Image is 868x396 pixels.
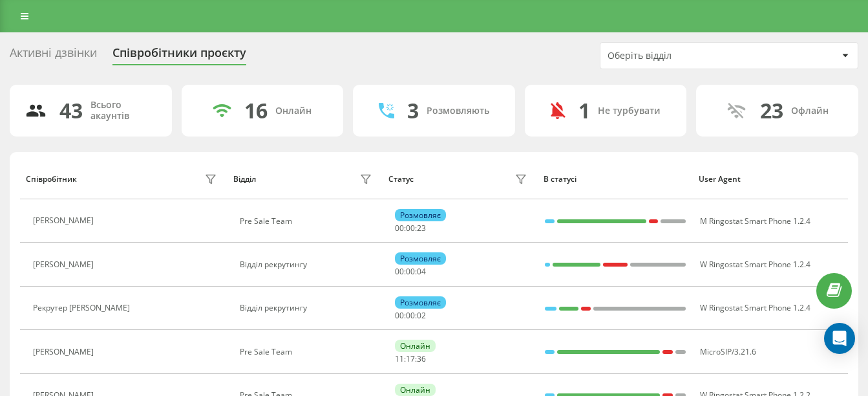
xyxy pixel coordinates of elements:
div: Онлайн [275,105,312,116]
div: : : [395,267,426,276]
div: Співробітники проєкту [112,46,246,66]
span: 36 [417,353,426,364]
div: Pre Sale Team [240,347,375,357]
div: Відділ [233,175,256,184]
div: [PERSON_NAME] [33,216,97,225]
span: 17 [406,353,415,364]
div: Співробітник [26,175,77,184]
div: 16 [244,98,268,123]
span: 23 [417,223,426,234]
div: Розмовляє [395,209,446,221]
div: В статусі [544,175,686,184]
div: Розмовляють [427,105,489,116]
span: 00 [406,310,415,321]
span: MicroSIP/3.21.6 [700,346,756,357]
div: : : [395,224,426,233]
span: W Ringostat Smart Phone 1.2.4 [700,302,810,313]
div: 3 [407,98,419,123]
div: Відділ рекрутингу [240,303,375,313]
span: W Ringostat Smart Phone 1.2.4 [700,259,810,270]
div: Розмовляє [395,296,446,309]
div: Оберіть відділ [608,50,762,61]
div: 1 [578,98,590,123]
span: 00 [406,223,415,234]
div: Не турбувати [598,105,661,116]
div: Відділ рекрутингу [240,260,375,269]
div: Офлайн [791,105,829,116]
div: Статус [388,175,414,184]
div: [PERSON_NAME] [33,260,97,269]
div: Активні дзвінки [10,46,97,66]
div: 23 [760,98,783,123]
span: 11 [395,353,404,364]
div: Онлайн [395,384,436,396]
div: Онлайн [395,340,436,352]
span: 04 [417,266,426,277]
div: : : [395,355,426,364]
div: Розмовляє [395,252,446,265]
div: Всього акаунтів [90,100,156,122]
div: Open Intercom Messenger [824,323,855,354]
span: 00 [395,223,404,234]
div: Pre Sale Team [240,217,375,226]
div: Рекрутер [PERSON_NAME] [33,303,133,313]
span: 00 [395,266,404,277]
span: M Ringostat Smart Phone 1.2.4 [700,215,810,226]
div: [PERSON_NAME] [33,347,97,357]
span: 02 [417,310,426,321]
span: 00 [406,266,415,277]
div: User Agent [699,175,842,184]
div: : : [395,311,426,320]
span: 00 [395,310,404,321]
div: 43 [59,98,83,123]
